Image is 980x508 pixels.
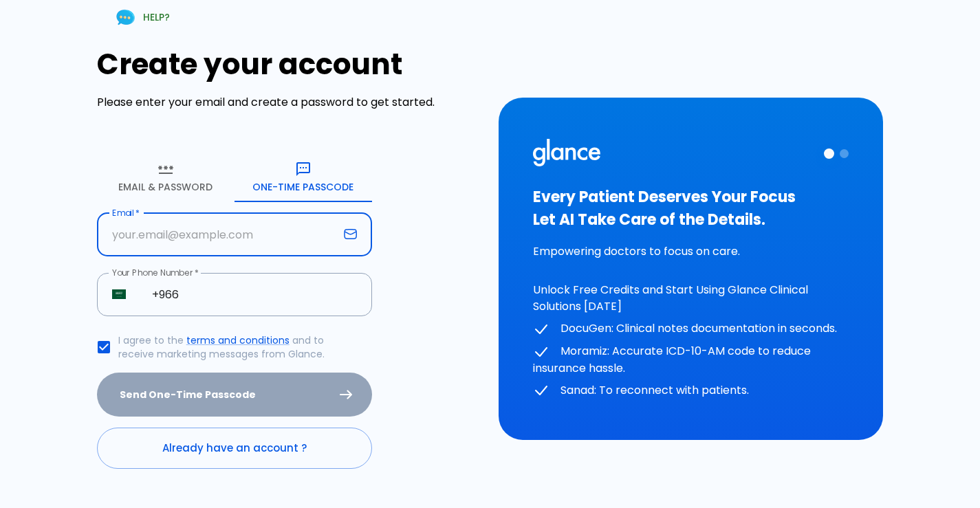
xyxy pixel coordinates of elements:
[97,428,372,469] a: Already have an account ?
[186,333,290,347] a: terms and conditions
[97,47,482,81] h1: Create your account
[533,186,849,231] h3: Every Patient Deserves Your Focus Let AI Take Care of the Details.
[533,243,849,260] p: Empowering doctors to focus on care.
[235,153,372,202] button: One-Time Passcode
[533,343,849,377] p: Moramiz: Accurate ICD-10-AM code to reduce insurance hassle.
[97,153,235,202] button: Email & Password
[118,333,361,361] p: I agree to the and to receive marketing messages from Glance.
[533,282,849,315] p: Unlock Free Credits and Start Using Glance Clinical Solutions [DATE]
[107,282,131,307] button: Select country
[97,94,482,111] p: Please enter your email and create a password to get started.
[112,289,126,299] img: unknown
[533,382,849,399] p: Sanad: To reconnect with patients.
[533,320,849,338] p: DocuGen: Clinical notes documentation in seconds.
[97,213,338,256] input: your.email@example.com
[113,5,138,30] img: Chat Support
